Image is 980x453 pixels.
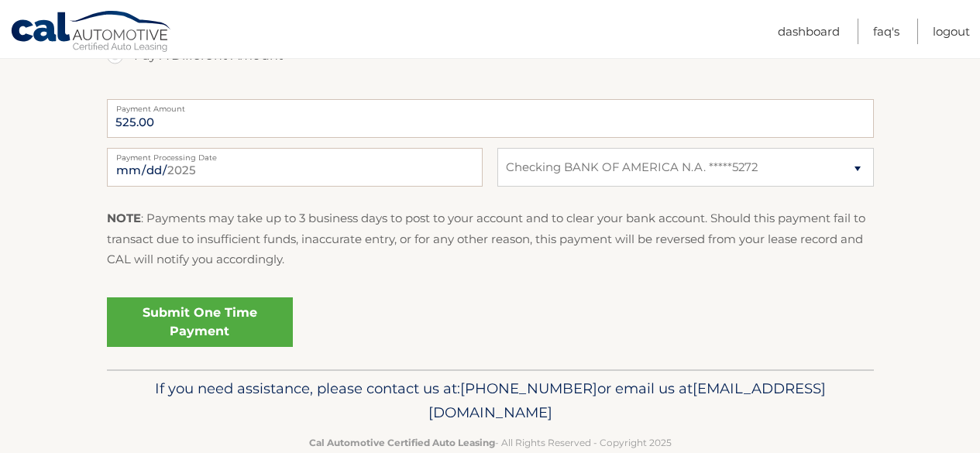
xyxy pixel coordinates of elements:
[117,434,864,451] p: - All Rights Reserved - Copyright 2025
[873,19,899,44] a: FAQ's
[107,148,483,160] label: Payment Processing Date
[460,379,597,397] span: [PHONE_NUMBER]
[778,19,840,44] a: Dashboard
[933,19,970,44] a: Logout
[107,211,141,225] strong: NOTE
[107,208,874,269] p: : Payments may take up to 3 business days to post to your account and to clear your bank account....
[10,10,173,55] a: Cal Automotive
[107,99,874,112] label: Payment Amount
[107,297,293,347] a: Submit One Time Payment
[107,99,874,138] input: Payment Amount
[117,376,864,426] p: If you need assistance, please contact us at: or email us at
[309,437,495,448] strong: Cal Automotive Certified Auto Leasing
[107,148,483,187] input: Payment Date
